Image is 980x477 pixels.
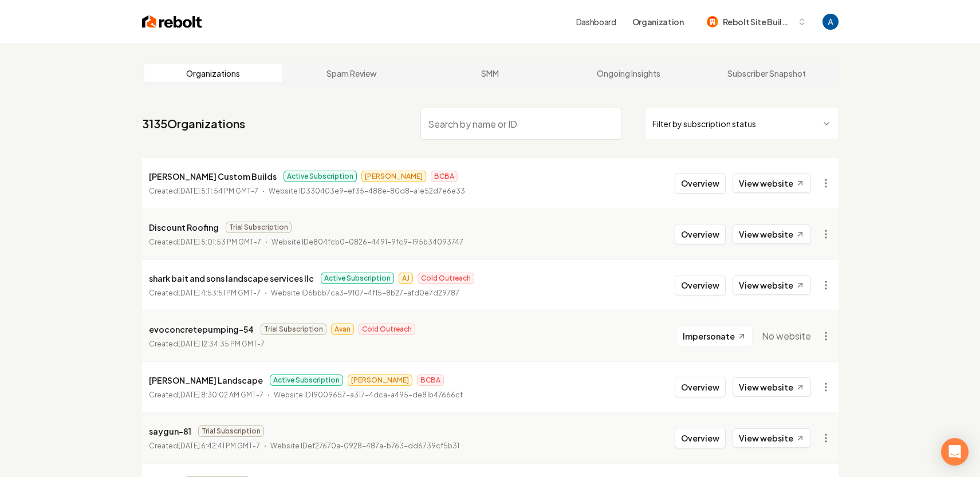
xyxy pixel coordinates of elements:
[698,64,836,82] a: Subscriber Snapshot
[149,322,254,336] p: evoconcretepumping-54
[149,287,261,299] p: Created
[270,440,459,452] p: Website ID ef27670a-0928-487a-b763-dd6739cf5b31
[178,441,260,450] time: [DATE] 6:42:41 PM GMT-7
[269,186,465,197] p: Website ID 330403e9-ef35-488e-80d8-a1e52d7e6e33
[733,275,811,295] a: View website
[149,424,191,438] p: saygun-81
[142,116,245,132] a: 3135Organizations
[226,222,292,233] span: Trial Subscription
[331,324,354,335] span: Avan
[261,324,326,335] span: Trial Subscription
[675,224,726,245] button: Overview
[149,271,314,285] p: shark bait and sons landscape services llc
[822,14,839,30] button: Open user button
[733,174,811,193] a: View website
[178,340,265,348] time: [DATE] 12:34:35 PM GMT-7
[359,324,415,335] span: Cold Outreach
[282,64,421,82] a: Spam Review
[149,186,258,197] p: Created
[284,171,357,182] span: Active Subscription
[178,238,261,246] time: [DATE] 5:01:53 PM GMT-7
[142,14,202,30] img: Rebolt Logo
[941,438,969,466] div: Open Intercom Messenger
[399,273,413,284] span: AJ
[733,224,811,244] a: View website
[149,169,277,183] p: [PERSON_NAME] Custom Builds
[675,377,726,397] button: Overview
[417,374,444,386] span: BCBA
[675,275,726,295] button: Overview
[723,16,793,28] span: Rebolt Site Builder
[149,338,265,350] p: Created
[559,64,698,82] a: Ongoing Insights
[683,330,735,342] span: Impersonate
[762,329,811,343] span: No website
[271,287,459,299] p: Website ID 6bbb7ca3-9107-4f15-8b27-afd0e7d29787
[733,428,811,448] a: View website
[361,171,426,182] span: [PERSON_NAME]
[178,289,261,297] time: [DATE] 4:53:51 PM GMT-7
[274,389,463,401] p: Website ID 19009657-a317-4dca-a495-de81b47666cf
[822,14,839,30] img: Andrew Magana
[321,273,394,284] span: Active Subscription
[420,108,622,140] input: Search by name or ID
[676,326,753,346] button: Impersonate
[625,11,691,32] button: Organization
[149,440,260,452] p: Created
[198,425,264,437] span: Trial Subscription
[144,64,283,82] a: Organizations
[348,374,412,386] span: [PERSON_NAME]
[421,64,560,82] a: SMM
[707,16,718,27] img: Rebolt Site Builder
[675,173,726,194] button: Overview
[270,374,343,386] span: Active Subscription
[149,389,263,401] p: Created
[675,428,726,448] button: Overview
[149,373,263,387] p: [PERSON_NAME] Landscape
[149,220,219,234] p: Discount Roofing
[733,377,811,397] a: View website
[418,273,474,284] span: Cold Outreach
[576,16,616,27] a: Dashboard
[178,187,258,195] time: [DATE] 5:11:54 PM GMT-7
[149,236,261,248] p: Created
[271,236,463,248] p: Website ID e804fcb0-0826-4491-9fc9-195b34093747
[431,171,458,182] span: BCBA
[178,391,263,399] time: [DATE] 8:30:02 AM GMT-7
